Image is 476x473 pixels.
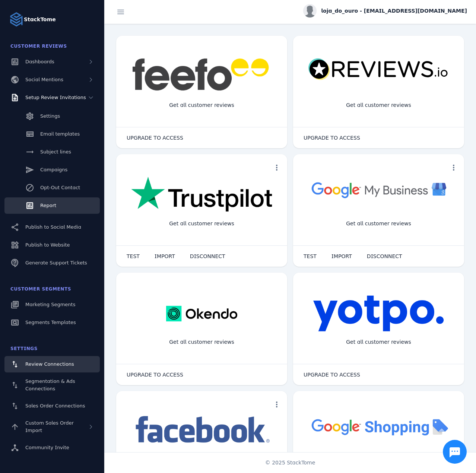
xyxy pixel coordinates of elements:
[25,77,63,82] span: Social Mentions
[155,254,175,259] span: IMPORT
[9,12,24,27] img: Logo image
[131,58,272,91] img: feefo.png
[4,237,100,253] a: Publish to Website
[4,314,100,331] a: Segments Templates
[308,58,449,81] img: reviewsio.svg
[304,372,360,377] span: UPGRADE TO ACCESS
[265,459,315,467] span: © 2025 StackTome
[25,403,85,409] span: Sales Order Connections
[127,372,183,377] span: UPGRADE TO ACCESS
[4,126,100,142] a: Email templates
[334,451,422,470] div: Import Products from Google
[25,320,76,325] span: Segments Templates
[304,135,360,140] span: UPGRADE TO ACCESS
[163,214,240,234] div: Get all customer reviews
[163,332,240,352] div: Get all customer reviews
[340,95,417,115] div: Get all customer reviews
[324,249,359,264] button: IMPORT
[304,254,317,259] span: TEST
[25,378,75,391] span: Segmentation & Ads Connections
[25,95,86,100] span: Setup Review Invitations
[40,185,80,190] span: Opt-Out Contact
[313,295,444,332] img: yotpo.png
[4,356,100,372] a: Review Connections
[10,286,71,292] span: Customer Segments
[359,249,410,264] button: DISCONNECT
[303,4,317,18] img: profile.jpg
[321,7,467,15] span: loja_do_ouro - [EMAIL_ADDRESS][DOMAIN_NAME]
[119,367,191,382] button: UPGRADE TO ACCESS
[25,420,74,433] span: Custom Sales Order Import
[296,130,368,145] button: UPGRADE TO ACCESS
[269,160,284,175] button: more
[40,149,71,155] span: Subject lines
[296,367,368,382] button: UPGRADE TO ACCESS
[4,374,100,396] a: Segmentation & Ads Connections
[4,398,100,414] a: Sales Order Connections
[4,162,100,178] a: Campaigns
[147,249,183,264] button: IMPORT
[4,180,100,196] a: Opt-Out Contact
[25,361,74,367] span: Review Connections
[25,445,69,450] span: Community Invite
[25,260,87,266] span: Generate Support Tickets
[4,255,100,271] a: Generate Support Tickets
[340,214,417,234] div: Get all customer reviews
[127,254,140,259] span: TEST
[131,177,272,213] img: trustpilot.png
[10,44,67,49] span: Customer Reviews
[40,203,56,208] span: Report
[190,254,225,259] span: DISCONNECT
[340,332,417,352] div: Get all customer reviews
[166,295,237,332] img: okendo.webp
[4,296,100,313] a: Marketing Segments
[127,135,183,140] span: UPGRADE TO ACCESS
[4,219,100,235] a: Publish to Social Media
[4,144,100,160] a: Subject lines
[269,397,284,412] button: more
[163,95,240,115] div: Get all customer reviews
[4,108,100,124] a: Settings
[25,302,75,307] span: Marketing Segments
[119,249,147,264] button: TEST
[25,242,70,248] span: Publish to Website
[296,249,324,264] button: TEST
[4,439,100,456] a: Community Invite
[40,167,67,172] span: Campaigns
[303,4,467,18] button: loja_do_ouro - [EMAIL_ADDRESS][DOMAIN_NAME]
[367,254,402,259] span: DISCONNECT
[331,254,352,259] span: IMPORT
[25,59,54,64] span: Dashboards
[183,249,233,264] button: DISCONNECT
[25,224,81,230] span: Publish to Social Media
[308,413,449,440] img: googleshopping.png
[40,131,80,137] span: Email templates
[446,160,461,175] button: more
[4,197,100,214] a: Report
[10,346,38,351] span: Settings
[131,413,272,447] img: facebook.png
[119,130,191,145] button: UPGRADE TO ACCESS
[40,113,60,119] span: Settings
[308,177,449,203] img: googlebusiness.png
[24,16,56,23] strong: StackTome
